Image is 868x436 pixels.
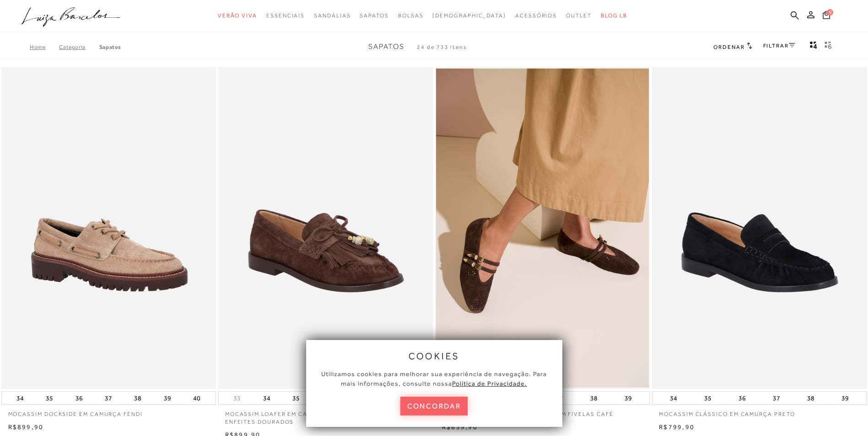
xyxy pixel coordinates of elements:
span: Verão Viva [218,12,257,19]
span: 24 de 733 itens [417,44,467,50]
button: 35 [43,392,56,404]
span: Essenciais [266,12,305,19]
button: 40 [190,392,203,404]
button: 38 [804,392,817,404]
a: BLOG LB [601,7,627,24]
a: noSubCategoriesText [566,7,592,24]
span: BLOG LB [601,12,627,19]
button: 34 [667,392,680,404]
span: R$799,90 [659,423,695,431]
img: SAPATILHA EM CAMURÇA VAZADA COM FIVELAS CAFÉ [436,69,649,388]
button: 37 [770,392,783,404]
img: MOCASSIM DOCKSIDE EM CAMURÇA FENDI [2,69,215,388]
button: 0 [820,10,833,22]
button: gridText6Desc [822,41,835,53]
span: Sapatos [368,43,404,51]
a: FILTRAR [763,43,795,49]
a: Política de Privacidade. [452,380,527,387]
button: 38 [131,392,144,404]
button: 36 [73,392,86,404]
a: MOCASSIM DOCKSIDE EM CAMURÇA FENDI [1,405,216,418]
a: Home [30,44,59,50]
span: Ordenar [713,44,744,50]
a: Categoria [59,44,99,50]
span: Sapatos [360,12,388,19]
span: cookies [409,351,460,361]
button: 39 [839,392,852,404]
a: noSubCategoriesText [314,7,350,24]
a: MOCASSIM DOCKSIDE EM CAMURÇA FENDI MOCASSIM DOCKSIDE EM CAMURÇA FENDI [2,69,215,388]
span: Utilizamos cookies para melhorar sua experiência de navegação. Para mais informações, consulte nossa [321,370,547,387]
span: 0 [827,9,833,16]
button: 38 [588,392,600,404]
a: noSubCategoriesText [360,7,388,24]
span: Bolsas [398,12,424,19]
span: Acessórios [515,12,557,19]
span: Outlet [566,12,592,19]
span: R$899,90 [8,423,44,431]
button: 39 [622,392,635,404]
a: MOCASSIM LOAFER EM CAMURÇA CAFÉ COM FRANJAS E ENFEITES DOURADOS [218,405,433,426]
img: MOCASSIM CLÁSSICO EM CAMURÇA PRETO [653,69,866,388]
button: concordar [400,397,468,415]
a: MOCASSIM CLÁSSICO EM CAMURÇA PRETO [652,405,867,418]
button: 36 [736,392,749,404]
span: Sandálias [314,12,350,19]
button: 35 [701,392,714,404]
a: Sapatos [99,44,121,50]
a: SAPATILHA EM CAMURÇA VAZADA COM FIVELAS CAFÉ SAPATILHA EM CAMURÇA VAZADA COM FIVELAS CAFÉ [436,69,649,388]
button: Mostrar 4 produtos por linha [807,41,820,53]
a: noSubCategoriesText [218,7,257,24]
a: noSubCategoriesText [515,7,557,24]
button: 35 [290,392,302,404]
img: MOCASSIM LOAFER EM CAMURÇA CAFÉ COM FRANJAS E ENFEITES DOURADOS [219,69,432,388]
a: MOCASSIM LOAFER EM CAMURÇA CAFÉ COM FRANJAS E ENFEITES DOURADOS MOCASSIM LOAFER EM CAMURÇA CAFÉ C... [219,69,432,388]
button: 33 [231,394,243,403]
a: MOCASSIM CLÁSSICO EM CAMURÇA PRETO MOCASSIM CLÁSSICO EM CAMURÇA PRETO [653,69,866,388]
button: 39 [161,392,174,404]
a: noSubCategoriesText [266,7,305,24]
a: noSubCategoriesText [398,7,424,24]
button: 34 [14,392,27,404]
span: [DEMOGRAPHIC_DATA] [432,12,506,19]
button: 37 [102,392,115,404]
a: noSubCategoriesText [432,7,506,24]
button: 34 [260,392,273,404]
